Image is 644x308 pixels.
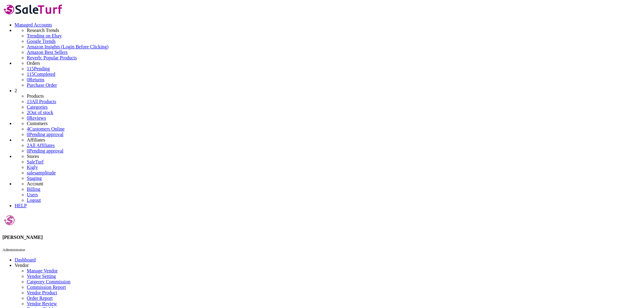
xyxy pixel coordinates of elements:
small: Administrator [2,247,25,252]
a: Dashboard [15,257,36,262]
a: 0Reviews [27,115,46,121]
li: Stores [27,154,642,159]
a: 0Pending approval [27,132,63,137]
a: 13All Products [27,99,56,104]
li: Account [27,181,642,187]
a: Managed Accounts [15,22,52,27]
a: 0Pending approval [27,148,63,153]
a: Categories [27,104,47,110]
img: SaleTurf [2,2,64,16]
span: 115 [27,72,34,77]
a: SaleTurf [27,159,44,164]
li: Customers [27,121,642,126]
a: Users [27,192,38,197]
a: Trending on Ebay [27,33,642,39]
a: Catgeory Commission [27,279,71,284]
img: joshlucio05 [2,213,16,227]
a: 4Customers Online [27,126,65,131]
li: Products [27,93,642,99]
a: 115Pending [27,66,642,72]
span: 0 [27,77,29,82]
a: Billing [27,187,40,192]
span: 2 [15,88,17,93]
a: 2Out of stock [27,110,53,115]
li: Research Trends [27,28,642,33]
a: Order Report [27,296,53,301]
span: 2 [27,143,29,148]
a: Amazon Insights (Login Before Clicking) [27,44,642,50]
a: 2All Affiliates [27,143,55,148]
a: Purchase Order [27,82,57,88]
a: HELP [15,203,27,208]
span: 4 [27,126,29,131]
span: 2 [27,110,29,115]
a: 115Completed [27,72,55,77]
a: Vendor Setting [27,274,56,279]
a: Vendor Product [27,290,57,295]
h4: [PERSON_NAME] [2,235,642,240]
a: Vendor Review [27,301,57,306]
a: salesamplitude [27,170,56,175]
a: Reverb: Popular Products [27,55,642,61]
span: 0 [27,132,29,137]
span: 115 [27,66,34,71]
span: 13 [27,99,32,104]
span: 0 [27,148,29,153]
a: Manage Vendor [27,268,58,273]
span: Vendor [15,263,29,268]
a: Logout [27,198,41,203]
a: Kigly [27,165,38,170]
a: Amazon Best Sellers [27,50,642,55]
a: Google Trends [27,39,642,44]
a: Commission Report [27,285,66,290]
span: 0 [27,115,29,121]
li: Affiliates [27,137,642,143]
a: 0Returns [27,77,44,82]
li: Orders [27,61,642,66]
a: Staging [27,176,42,181]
